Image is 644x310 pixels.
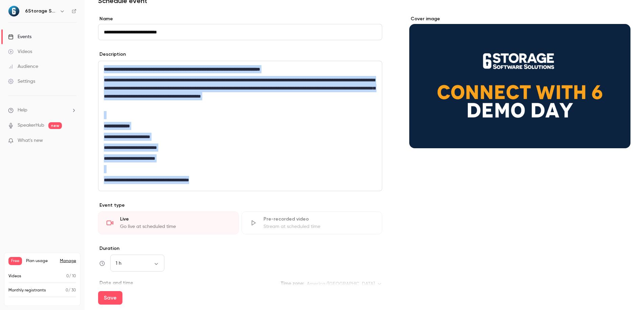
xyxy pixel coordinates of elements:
p: Videos [8,273,21,279]
span: Plan usage [26,258,56,264]
span: 0 [66,274,69,278]
div: Go live at scheduled time [120,223,230,230]
div: Pre-recorded video [263,216,374,223]
span: What's new [18,137,43,144]
button: Save [98,291,122,305]
div: Audience [8,63,38,70]
div: LiveGo live at scheduled time [98,211,239,234]
span: 0 [66,288,68,292]
span: Help [18,107,27,114]
span: Free [8,257,22,265]
a: SpeakerHub [18,122,44,129]
div: Videos [8,48,32,55]
label: Description [98,51,126,58]
div: Stream at scheduled time [263,223,374,230]
p: Monthly registrants [8,287,46,293]
p: Event type [98,202,382,209]
p: / 30 [66,287,76,293]
img: 6Storage Software Solutions [8,6,19,17]
div: Settings [8,78,35,85]
h6: 6Storage Software Solutions [25,8,57,15]
div: Events [8,33,31,40]
div: 1 h [110,260,164,267]
div: Pre-recorded videoStream at scheduled time [241,211,382,234]
section: Cover image [409,16,630,148]
span: new [48,122,62,129]
label: Cover image [409,16,630,22]
a: Manage [60,258,76,264]
li: help-dropdown-opener [8,107,76,114]
label: Duration [98,245,382,252]
section: description [98,61,382,191]
label: Name [98,16,382,22]
div: editor [98,61,382,191]
div: Live [120,216,230,223]
p: / 10 [66,273,76,279]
